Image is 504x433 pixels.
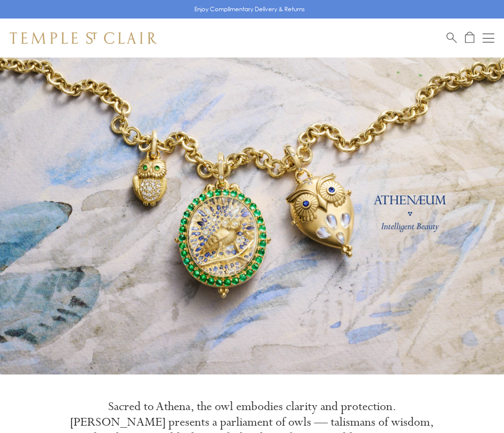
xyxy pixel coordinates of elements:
button: Open navigation [483,32,494,44]
a: Search [447,32,457,44]
p: Enjoy Complimentary Delivery & Returns [194,4,305,14]
a: Open Shopping Bag [465,32,474,44]
img: Temple St. Clair [10,32,157,44]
